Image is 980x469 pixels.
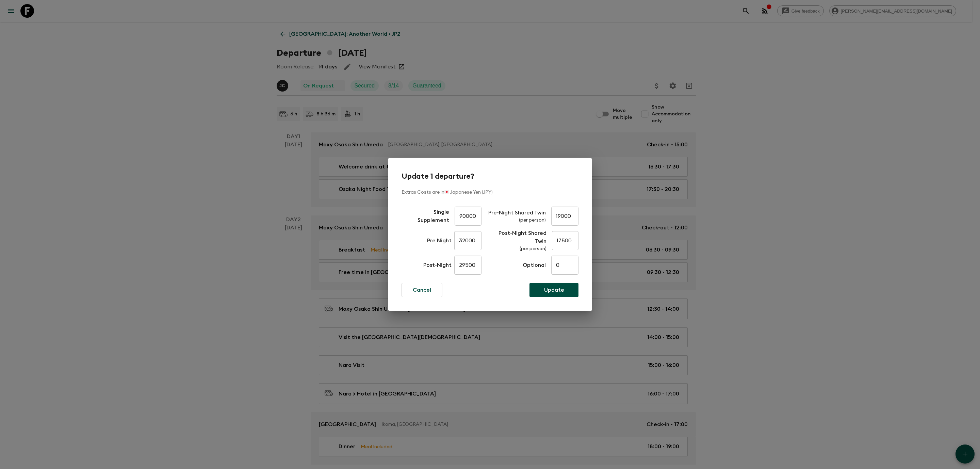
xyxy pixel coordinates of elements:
[488,209,546,217] p: Pre-Night Shared Twin
[454,253,481,277] div: Enter a new cost to update all selected instances
[551,253,578,277] div: Enter a new cost to update all selected instances
[487,229,546,252] div: Enter a new cost to update all selected instances
[552,228,579,253] div: Enter a new cost to update all selected instances
[402,172,578,181] h2: Update 1 departure?
[454,228,481,253] div: Enter a new cost to update all selected instances
[488,209,546,224] div: Enter a new cost to update all selected instances
[402,208,449,224] p: Single Supplement
[423,261,452,269] p: Enter a new cost to update all selected instances
[488,217,546,224] p: (per person)
[487,245,546,252] p: (per person)
[551,204,578,228] div: Enter a new cost to update all selected instances
[455,204,481,228] div: Enter a new cost to update all selected instances
[402,189,578,196] p: Extras Costs are in 🇯🇵 Japanese Yen (JPY)
[413,286,431,294] p: Cancel
[487,229,546,245] p: Post-Night Shared Twin
[529,283,578,297] button: Update
[402,283,442,297] button: Cancel
[523,261,546,269] p: Enter a new cost to update all selected instances
[544,286,564,294] p: Update
[427,237,452,245] p: Enter a new cost to update all selected instances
